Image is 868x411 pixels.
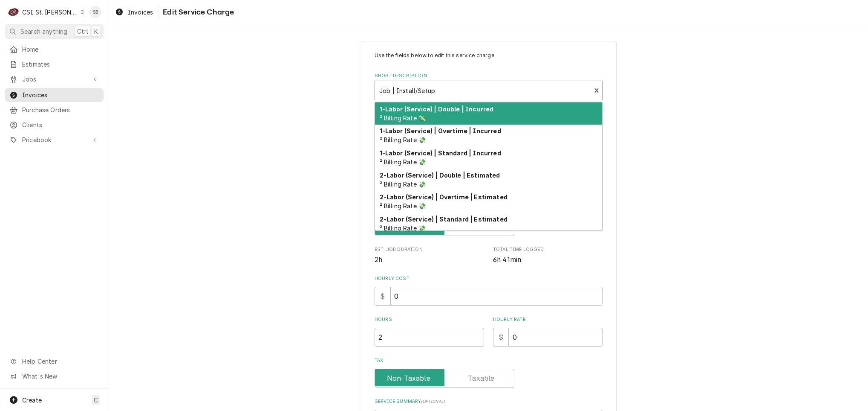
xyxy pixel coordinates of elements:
span: K [94,27,98,36]
span: Est. Job Duration [375,255,484,265]
span: Purchase Orders [22,105,99,114]
a: Go to Pricebook [5,133,104,147]
label: Hourly Rate [493,316,603,323]
div: $ [493,328,509,347]
a: Go to Jobs [5,72,104,86]
strong: 1-Labor (Service) | Overtime | Incurred [380,127,501,134]
span: Est. Job Duration [375,246,484,253]
span: ² Billing Rate 💸 [380,158,426,166]
span: Invoices [128,8,153,17]
div: [object Object] [375,316,484,347]
a: Invoices [5,88,104,102]
a: Estimates [5,57,104,71]
span: Invoices [22,90,99,99]
a: Purchase Orders [5,103,104,117]
a: Go to Help Center [5,354,104,368]
div: CSI St. Louis's Avatar [8,6,20,18]
span: ² Billing Rate 💸 [380,224,426,232]
label: Hourly Cost [375,275,603,282]
div: CSI St. [PERSON_NAME] [22,8,78,17]
a: Home [5,42,104,56]
div: $ [375,287,390,306]
div: C [8,6,20,18]
span: Jobs [22,75,87,84]
a: Clients [5,118,104,132]
label: Hours [375,316,484,323]
span: What's New [22,372,98,381]
strong: 1-Labor (Service) | Double | Incurred [380,105,494,113]
div: SB [89,6,101,18]
span: Ctrl [77,27,88,36]
div: Short Description [375,73,603,115]
span: Search anything [20,27,67,36]
span: 2h [375,256,382,264]
div: Shayla Bell's Avatar [89,6,101,18]
span: 6h 41min [493,256,521,264]
div: Tax [375,357,603,388]
span: ² Billing Rate 💸 [380,136,426,143]
span: Home [22,45,99,54]
div: [object Object] [493,316,603,347]
span: Total Time Logged [493,255,603,265]
a: Invoices [112,5,156,19]
span: ² Billing Rate 💸 [380,114,426,122]
span: Help Center [22,357,98,366]
button: Search anythingCtrlK [5,24,104,39]
span: ² Billing Rate 💸 [380,181,426,188]
span: Total Time Logged [493,246,603,253]
span: Create [22,396,42,404]
span: ( optional ) [421,399,445,404]
label: Short Description [375,73,603,79]
span: Clients [22,120,99,129]
p: Use the fields below to edit this service charge [375,52,603,59]
span: Pricebook [22,135,87,144]
a: Go to What's New [5,369,104,383]
strong: 1-Labor (Service) | Standard | Incurred [380,149,501,157]
strong: 2-Labor (Service) | Double | Estimated [380,172,500,179]
strong: 2-Labor (Service) | Standard | Estimated [380,216,508,223]
div: Est. Job Duration [375,246,484,265]
span: Estimates [22,60,99,69]
div: Total Time Logged [493,246,603,265]
label: Service Summary [375,398,603,405]
div: Hourly Cost [375,275,603,306]
strong: 2-Labor (Service) | Overtime | Estimated [380,193,508,201]
span: ² Billing Rate 💸 [380,202,426,210]
label: Tax [375,357,603,364]
span: Edit Service Charge [160,6,234,18]
span: C [94,396,98,405]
